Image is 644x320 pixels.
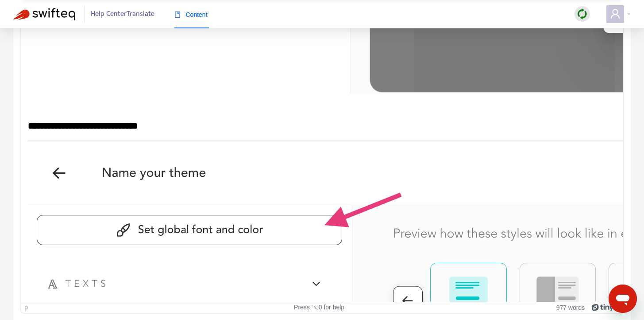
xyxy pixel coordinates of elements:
span: user [610,8,621,19]
iframe: Button to launch messaging window [609,285,637,313]
span: Help Center Translate [91,6,154,23]
span: Content [174,11,208,18]
button: 977 words [556,304,585,311]
div: p [24,304,28,311]
div: Press ⌥0 for help [221,304,417,311]
img: Swifteq [13,8,75,20]
img: sync.dc5367851b00ba804db3.png [577,8,588,20]
a: Powered by Tiny [592,304,614,311]
span: book [174,12,181,18]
